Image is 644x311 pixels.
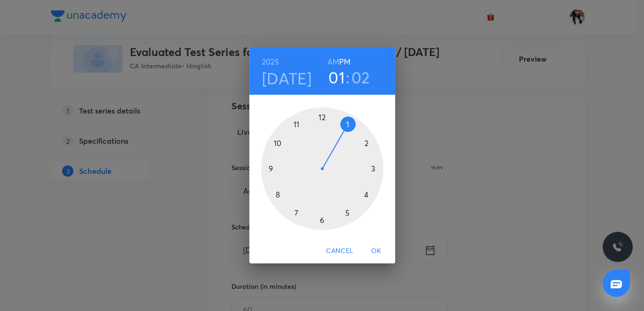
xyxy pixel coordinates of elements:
[339,55,350,68] button: PM
[327,55,339,68] button: AM
[262,68,312,88] button: [DATE]
[351,67,370,87] button: 02
[262,55,279,68] button: 2025
[322,242,357,260] button: Cancel
[328,67,345,87] button: 01
[361,242,391,260] button: OK
[365,245,388,257] span: OK
[346,67,350,87] h3: :
[326,245,353,257] span: Cancel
